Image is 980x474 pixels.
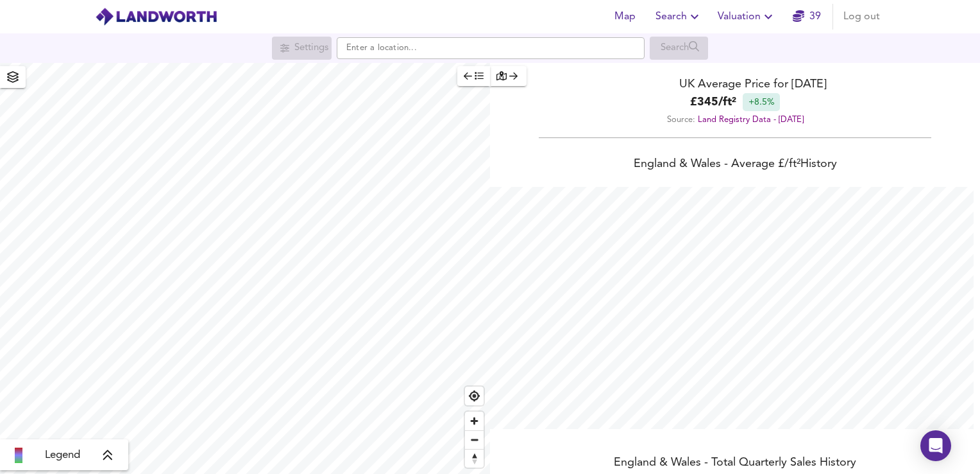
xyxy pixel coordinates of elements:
[743,93,780,111] div: +8.5%
[838,4,885,30] button: Log out
[95,7,217,26] img: logo
[465,430,484,449] button: Zoom out
[604,4,645,30] button: Map
[465,431,484,449] span: Zoom out
[698,116,804,124] a: Land Registry Data - [DATE]
[920,430,951,461] div: Open Intercom Messenger
[650,4,707,30] button: Search
[786,4,827,30] button: 39
[690,94,736,111] b: £ 345 / ft²
[609,8,640,26] span: Map
[793,8,821,26] a: 39
[465,412,484,430] button: Zoom in
[337,37,645,59] input: Enter a location...
[490,76,980,93] div: UK Average Price for [DATE]
[465,449,484,468] button: Reset bearing to north
[843,8,880,26] span: Log out
[650,37,708,60] div: Search for a location first or explore the map
[713,4,781,30] button: Valuation
[655,8,702,26] span: Search
[272,37,332,60] div: Search for a location first or explore the map
[490,111,980,128] div: Source:
[465,387,484,405] button: Find my location
[718,8,776,26] span: Valuation
[490,156,980,174] div: England & Wales - Average £/ ft² History
[490,455,980,473] div: England & Wales - Total Quarterly Sales History
[45,448,80,463] span: Legend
